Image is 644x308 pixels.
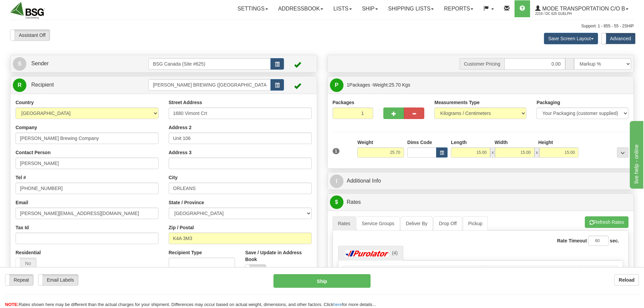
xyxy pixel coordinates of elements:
[148,79,271,91] input: Recipient Id
[614,274,639,286] button: Reload
[169,124,192,131] label: Address 2
[330,78,631,92] a: P 1Packages -Weight:25.70 Kgs
[169,249,202,256] label: Recipient Type
[347,78,410,92] span: Packages -
[490,147,495,158] span: x
[585,216,628,228] button: Refresh Rates
[273,274,371,288] button: Ship
[534,147,539,158] span: x
[10,30,50,41] label: Assistant Off
[148,58,271,70] input: Sender Id
[330,78,343,92] span: P
[16,149,50,156] label: Contact Person
[383,0,439,17] a: Shipping lists
[407,139,432,146] label: Dims Code
[544,33,598,44] button: Save Screen Layout
[451,139,467,146] label: Length
[434,99,480,106] label: Measurements Type
[330,195,343,209] span: $
[31,61,49,66] span: Sender
[328,0,357,17] a: Lists
[5,302,19,307] span: NOTE:
[5,275,33,285] label: Repeat
[39,275,78,285] label: Email Labels
[330,195,631,209] a: $Rates
[169,199,204,206] label: State / Province
[347,82,350,88] span: 1
[245,249,311,263] label: Save / Update in Address Book
[356,216,400,231] a: Service Groups
[13,78,26,92] span: R
[10,23,634,29] div: Support: 1 - 855 - 55 - 2SHIP
[392,250,398,256] span: (4)
[617,147,628,158] div: ...
[169,99,202,106] label: Street Address
[439,0,478,17] a: Reports
[541,6,625,11] span: Mode Transportation c/o B
[16,174,26,181] label: Tel #
[16,258,36,269] label: No
[333,99,355,106] label: Packages
[330,174,343,188] span: I
[333,216,356,231] a: Rates
[16,224,29,231] label: Tax Id
[330,174,631,188] a: IAdditional Info
[463,216,488,231] a: Pickup
[16,249,41,256] label: Residential
[13,57,148,71] a: S Sender
[440,266,485,279] th: List $
[619,277,635,283] b: Reload
[538,139,553,146] label: Height
[169,149,192,156] label: Address 3
[333,302,342,307] a: here
[273,0,329,17] a: Addressbook
[531,266,581,279] th: Delivery
[401,216,433,231] a: Deliver By
[459,58,504,70] span: Customer Pricing
[373,82,410,88] span: Weight:
[535,10,586,17] span: 2219 / DC 625 Guelph
[485,266,531,279] th: Your $
[5,4,63,12] div: live help - online
[557,237,587,244] label: Rate Timeout
[31,82,54,88] span: Recipient
[10,2,45,19] img: logo2219.jpg
[343,266,440,279] th: Service
[245,265,266,276] label: No
[16,99,34,106] label: Country
[530,0,634,17] a: Mode Transportation c/o B 2219 / DC 625 Guelph
[169,174,177,181] label: City
[610,237,619,244] label: sec.
[233,0,273,17] a: Settings
[536,99,560,106] label: Packaging
[402,82,410,88] span: Kgs
[169,224,194,231] label: Zip / Postal
[357,139,373,146] label: Weight
[389,82,401,88] span: 25.70
[333,148,340,154] span: 1
[628,119,643,188] iframe: chat widget
[433,216,462,231] a: Drop Off
[16,199,28,206] label: Email
[495,139,508,146] label: Width
[13,78,134,92] a: R Recipient
[16,124,37,131] label: Company
[169,108,312,119] input: Enter a location
[343,250,391,257] img: Purolator
[602,33,635,44] label: Advanced
[357,0,383,17] a: Ship
[13,57,26,71] span: S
